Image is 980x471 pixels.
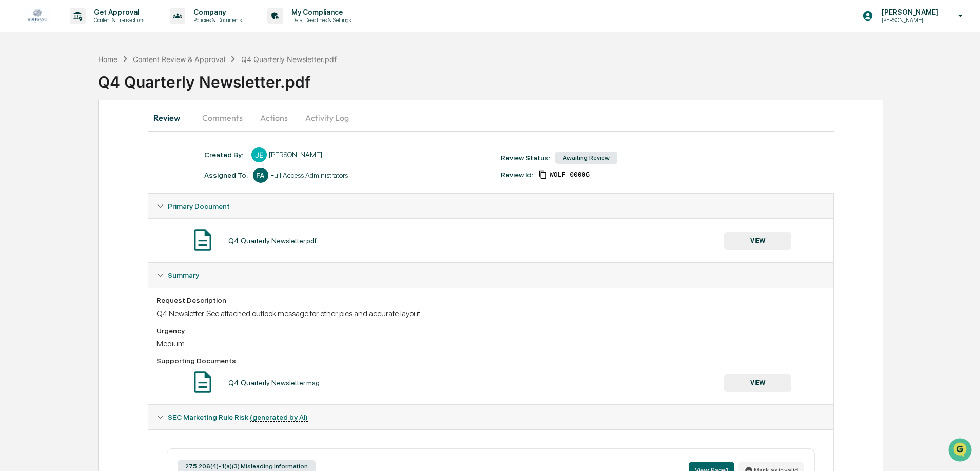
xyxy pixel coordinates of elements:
[250,413,308,422] u: (generated by AI)
[241,55,337,64] div: Q4 Quarterly Newsletter.pdf
[269,151,322,159] div: [PERSON_NAME]
[98,65,980,91] div: Q4 Quarterly Newsletter.pdf
[156,339,825,349] div: Medium
[148,288,833,404] div: Summary
[156,309,825,318] div: Q4 Newsletter. See attached outlook message for other pics and accurate layout.
[251,147,267,162] div: JE
[204,171,248,179] div: Assigned To:
[270,171,348,179] div: Full Access Administrators
[32,139,83,148] span: [PERSON_NAME]
[148,405,833,429] div: SEC Marketing Rule Risk (generated by AI)
[46,89,141,97] div: We're available if you need us!
[168,271,199,279] span: Summary
[873,16,944,24] p: [PERSON_NAME]
[25,5,49,27] img: logo
[148,218,833,262] div: Primary Document
[21,201,65,212] span: Data Lookup
[148,263,833,288] div: Summary
[133,55,225,64] div: Content Review & Approval
[148,194,833,218] div: Primary Document
[194,106,251,130] button: Comments
[185,16,247,24] p: Policies & Documents
[156,326,825,335] div: Urgency
[102,227,124,234] span: Pylon
[148,106,194,130] button: Review
[724,374,791,392] button: VIEW
[91,139,112,148] span: [DATE]
[46,78,168,89] div: Start new chat
[190,227,215,253] img: Document Icon
[204,151,246,159] div: Created By: ‎ ‎
[159,112,187,124] button: See all
[947,437,975,465] iframe: Open customer support
[168,202,230,210] span: Primary Document
[10,202,18,211] div: 🔎
[555,152,617,164] div: Awaiting Review
[86,16,149,24] p: Content & Transactions
[501,171,533,179] div: Review Id:
[148,106,834,130] div: secondary tabs example
[297,106,357,130] button: Activity Log
[168,413,308,421] span: SEC Marketing Rule Risk
[253,168,268,183] div: FA
[251,106,297,130] button: Actions
[283,16,356,24] p: Data, Deadlines & Settings
[70,178,131,196] a: 🗄️Attestations
[85,182,127,192] span: Attestations
[10,22,187,38] p: How can we help?
[185,8,247,16] p: Company
[72,226,124,234] a: Powered byPylon
[10,130,27,146] img: Jack Rasmussen
[190,369,215,395] img: Document Icon
[21,140,29,148] img: 1746055101610-c473b297-6a78-478c-a979-82029cc54cd1
[21,182,66,192] span: Preclearance
[283,8,356,16] p: My Compliance
[85,139,89,148] span: •
[174,81,187,94] button: Start new chat
[228,237,317,245] div: Q4 Quarterly Newsletter.pdf
[724,232,791,250] button: VIEW
[10,183,18,191] div: 🖐️
[156,296,825,304] div: Request Description
[74,183,83,191] div: 🗄️
[6,197,69,216] a: 🔎Data Lookup
[98,55,117,64] div: Home
[873,8,944,16] p: [PERSON_NAME]
[22,78,40,97] img: 8933085812038_c878075ebb4cc5468115_72.jpg
[86,8,149,16] p: Get Approval
[501,154,550,162] div: Review Status:
[10,78,29,97] img: 1746055101610-c473b297-6a78-478c-a979-82029cc54cd1
[156,357,825,365] div: Supporting Documents
[10,114,69,122] div: Past conversations
[228,379,320,387] div: Q4 Quarterly Newsletter.msg
[6,178,70,196] a: 🖐️Preclearance
[550,171,590,179] span: 531d4d6a-3cba-412c-a5d8-1faad72b14ff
